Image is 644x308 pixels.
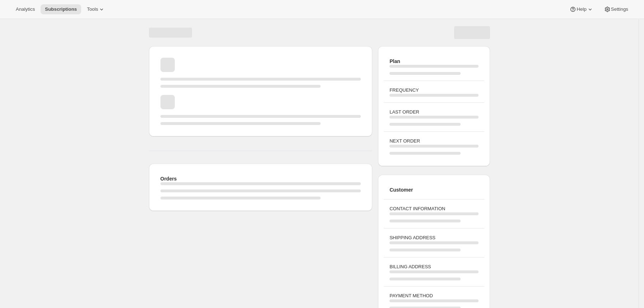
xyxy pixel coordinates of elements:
[41,4,81,14] button: Subscriptions
[389,205,478,212] h3: CONTACT INFORMATION
[389,292,478,299] h3: PAYMENT METHOD
[611,6,628,12] span: Settings
[389,186,478,193] h2: Customer
[599,4,633,14] button: Settings
[389,263,478,270] h3: BILLING ADDRESS
[45,6,77,12] span: Subscriptions
[389,234,478,241] h3: SHIPPING ADDRESS
[160,175,361,182] h2: Orders
[83,4,109,14] button: Tools
[87,6,98,12] span: Tools
[577,6,586,12] span: Help
[11,4,39,14] button: Analytics
[16,6,35,12] span: Analytics
[389,87,478,94] h3: FREQUENCY
[389,58,478,65] h2: Plan
[389,138,478,145] h3: NEXT ORDER
[389,109,478,116] h3: LAST ORDER
[565,4,598,14] button: Help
